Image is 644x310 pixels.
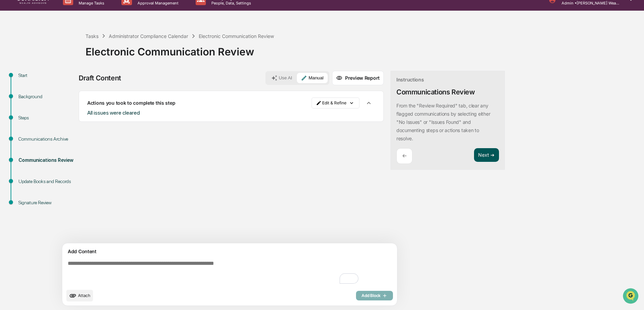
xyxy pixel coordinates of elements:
[396,88,475,96] div: Communications Review
[68,116,83,121] span: Pylon
[474,148,499,162] button: Next ➔
[48,116,83,121] a: Powered byPylon
[297,73,328,83] button: Manual
[66,247,393,256] div: Add Content
[109,33,188,39] div: Administrator Compliance Calendar
[86,40,641,58] div: Electronic Communication Review
[47,83,88,96] a: 🗄️Attestations
[56,86,85,93] span: Attestations
[622,287,641,306] iframe: Open customer support
[7,52,19,65] img: 1746055101610-c473b297-6a78-478c-a979-82029cc54cd1
[65,258,363,288] textarea: To enrich screen reader interactions, please activate Accessibility in Grammarly extension settings
[267,73,296,83] button: Use AI
[206,1,254,5] p: People, Data, Settings
[87,100,175,106] p: Actions you took to complete this step
[78,293,90,298] span: Attach
[14,99,43,106] span: Data Lookup
[556,1,620,5] p: Admin • [PERSON_NAME] Wealth
[18,72,75,79] div: Start
[332,71,384,85] button: Preview Report
[18,157,75,164] div: Communications Review
[18,135,75,143] div: Communications Archive
[18,93,75,100] div: Background
[23,59,87,65] div: We're available if you need us!
[199,33,274,39] div: Electronic Communication Review
[4,96,46,109] a: 🔎Data Lookup
[396,77,424,82] div: Instructions
[7,14,124,25] p: How can we help?
[312,98,359,108] button: Edit & Refine
[23,52,112,59] div: Start new chat
[87,109,140,116] span: All issues were cleared
[50,87,55,92] div: 🗄️
[7,87,12,92] div: 🖐️
[402,153,407,159] p: ←
[116,54,124,63] button: Start new chat
[86,33,98,39] div: Tasks
[4,83,47,96] a: 🖐️Preclearance
[73,1,108,5] p: Manage Tasks
[18,199,75,206] div: Signature Review
[18,114,75,121] div: Steps
[79,74,121,82] div: Draft Content
[66,290,93,301] button: upload document
[7,100,12,105] div: 🔎
[14,86,44,93] span: Preclearance
[132,1,182,5] p: Approval Management
[396,103,490,141] p: From the "Review Required" tab, clear any flagged communications by selecting either "No Issues" ...
[18,178,75,185] div: Update Books and Records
